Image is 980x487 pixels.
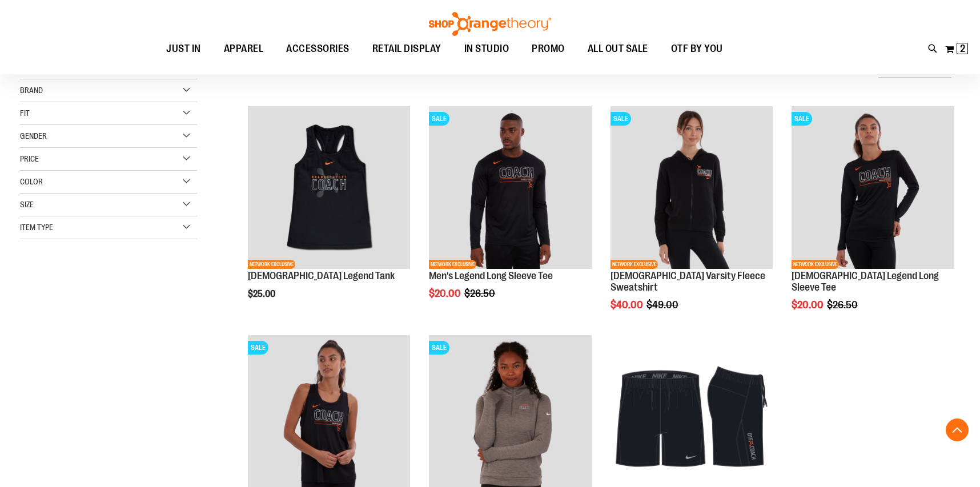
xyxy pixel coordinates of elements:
a: [DEMOGRAPHIC_DATA] Legend Tank [248,270,395,281]
span: $40.00 [611,299,645,311]
img: OTF Ladies Coach FA22 Varsity Fleece Full Zip - Black primary image [611,106,773,269]
span: SALE [792,112,812,126]
span: Item Type [20,223,53,232]
button: Back To Top [946,418,969,441]
span: RETAIL DISPLAY [372,36,441,62]
span: $20.00 [429,288,463,299]
span: Gender [20,131,47,140]
span: Color [20,177,43,186]
a: Men's Legend Long Sleeve Tee [429,270,553,281]
span: $25.00 [248,289,277,299]
a: OTF Ladies Coach FA22 Varsity Fleece Full Zip - Black primary imageSALENETWORK EXCLUSIVE [611,106,773,271]
a: [DEMOGRAPHIC_DATA] Varsity Fleece Sweatshirt [611,270,765,293]
span: NETWORK EXCLUSIVE [792,260,839,269]
img: OTF Ladies Coach FA23 Legend Tank - Black primary image [248,106,411,269]
div: product [605,100,779,339]
span: NETWORK EXCLUSIVE [248,260,295,269]
img: Shop Orangetheory [427,12,553,36]
span: OTF BY YOU [671,36,723,62]
span: $49.00 [646,299,680,311]
img: OTF Mens Coach FA22 Legend 2.0 LS Tee - Black primary image [429,106,592,269]
div: product [242,100,416,328]
span: JUST IN [166,36,201,62]
span: ALL OUT SALE [588,36,648,62]
span: SALE [611,112,631,126]
span: 2 [960,43,965,54]
span: Price [20,154,39,163]
span: SALE [429,112,449,126]
span: $26.50 [464,288,497,299]
span: NETWORK EXCLUSIVE [429,260,476,269]
span: SALE [248,341,268,355]
span: IN STUDIO [464,36,509,62]
div: product [786,100,960,339]
span: $26.50 [827,299,859,311]
span: APPAREL [224,36,264,62]
img: OTF Ladies Coach FA22 Legend LS Tee - Black primary image [792,106,954,269]
div: product [423,100,597,328]
span: ACCESSORIES [286,36,350,62]
span: Size [20,200,34,209]
span: SALE [429,341,449,355]
a: [DEMOGRAPHIC_DATA] Legend Long Sleeve Tee [792,270,939,293]
span: Fit [20,108,30,118]
a: OTF Mens Coach FA22 Legend 2.0 LS Tee - Black primary imageSALENETWORK EXCLUSIVE [429,106,592,271]
a: OTF Ladies Coach FA22 Legend LS Tee - Black primary imageSALENETWORK EXCLUSIVE [792,106,954,271]
a: OTF Ladies Coach FA23 Legend Tank - Black primary imageNETWORK EXCLUSIVE [248,106,411,271]
span: NETWORK EXCLUSIVE [611,260,658,269]
span: Brand [20,86,43,95]
span: $20.00 [792,299,825,311]
span: PROMO [532,36,565,62]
